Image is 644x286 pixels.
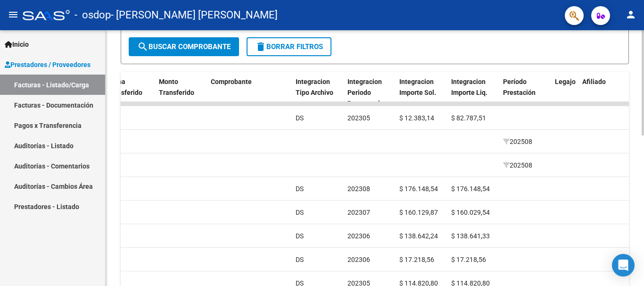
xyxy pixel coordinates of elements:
[347,232,370,240] span: 202306
[503,78,536,96] span: Período Prestación
[347,114,370,122] span: 202305
[155,72,207,113] datatable-header-cell: Monto Transferido
[107,78,142,96] span: Fecha Transferido
[207,72,292,113] datatable-header-cell: Comprobante
[247,37,331,56] button: Borrar Filtros
[111,5,278,25] span: - [PERSON_NAME] [PERSON_NAME]
[612,254,635,277] div: Open Intercom Messenger
[344,72,396,113] datatable-header-cell: Integracion Periodo Presentacion
[396,72,447,113] datatable-header-cell: Integracion Importe Sol.
[503,161,532,169] span: 202508
[451,185,490,193] span: $ 176.148,54
[625,9,636,20] mat-icon: person
[296,256,304,263] span: DS
[347,256,370,263] span: 202306
[74,5,111,25] span: - osdop
[347,185,370,193] span: 202308
[296,114,304,122] span: DS
[451,256,486,263] span: $ 17.218,56
[503,138,532,145] span: 202508
[451,232,490,240] span: $ 138.641,33
[399,209,438,216] span: $ 160.129,87
[255,41,266,52] mat-icon: delete
[129,37,239,56] button: Buscar Comprobante
[296,209,304,216] span: DS
[551,72,578,113] datatable-header-cell: Legajo
[447,72,499,113] datatable-header-cell: Integracion Importe Liq.
[582,78,606,85] span: Afiliado
[555,78,576,85] span: Legajo
[399,114,434,122] span: $ 12.383,14
[347,78,388,107] span: Integracion Periodo Presentacion
[451,78,487,96] span: Integracion Importe Liq.
[103,72,155,113] datatable-header-cell: Fecha Transferido
[399,185,438,193] span: $ 176.148,54
[255,42,323,51] span: Borrar Filtros
[137,41,149,52] mat-icon: search
[296,232,304,240] span: DS
[499,72,551,113] datatable-header-cell: Período Prestación
[451,209,490,216] span: $ 160.029,54
[296,185,304,193] span: DS
[399,232,438,240] span: $ 138.642,24
[5,59,91,70] span: Prestadores / Proveedores
[399,256,434,263] span: $ 17.218,56
[5,39,29,50] span: Inicio
[296,78,333,96] span: Integracion Tipo Archivo
[347,209,370,216] span: 202307
[451,114,486,122] span: $ 82.787,51
[211,78,252,85] span: Comprobante
[159,78,194,96] span: Monto Transferido
[8,9,19,20] mat-icon: menu
[137,42,231,51] span: Buscar Comprobante
[399,78,436,96] span: Integracion Importe Sol.
[292,72,344,113] datatable-header-cell: Integracion Tipo Archivo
